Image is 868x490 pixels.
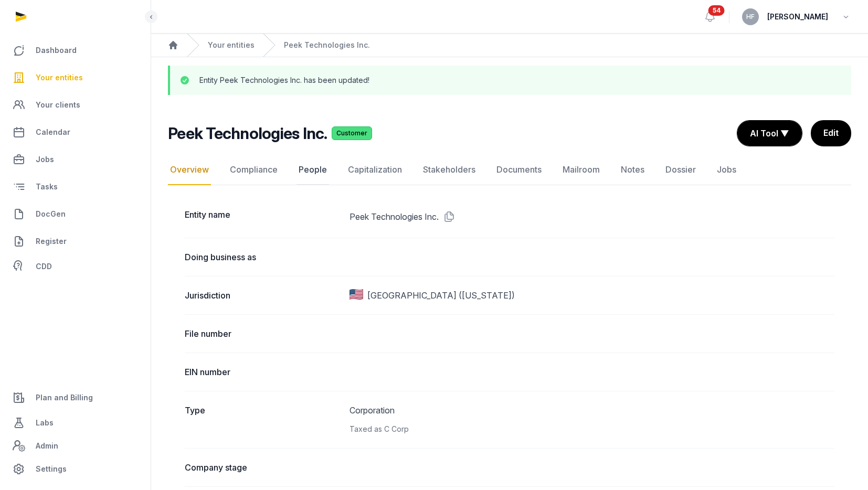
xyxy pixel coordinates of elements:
[8,65,142,90] a: Your entities
[8,120,142,145] a: Calendar
[350,404,835,435] dd: Corporation
[168,155,851,185] nav: Tabs
[185,461,341,474] dt: Company stage
[36,391,93,404] span: Plan and Billing
[8,410,142,435] a: Labs
[742,8,759,25] button: HF
[208,40,255,50] a: Your entities
[737,121,802,146] button: AI Tool ▼
[185,366,341,378] dt: EIN number
[36,71,83,84] span: Your entities
[36,260,52,273] span: CDD
[36,44,77,57] span: Dashboard
[8,435,142,456] a: Admin
[350,423,835,435] div: Taxed as C Corp
[560,155,602,185] a: Mailroom
[421,155,478,185] a: Stakeholders
[168,124,327,143] h2: Peek Technologies Inc.
[36,126,70,139] span: Calendar
[8,38,142,63] a: Dashboard
[811,120,851,146] a: Edit
[8,256,142,277] a: CDD
[185,404,341,435] dt: Type
[284,40,370,50] a: Peek Technologies Inc.
[36,463,67,475] span: Settings
[346,155,404,185] a: Capitalization
[36,208,66,220] span: DocGen
[199,75,369,86] p: Entity Peek Technologies Inc. has been updated!
[8,229,142,254] a: Register
[619,155,647,185] a: Notes
[36,180,58,193] span: Tasks
[185,251,341,263] dt: Doing business as
[36,417,54,429] span: Labs
[8,201,142,227] a: DocGen
[185,289,341,302] dt: Jurisdiction
[8,92,142,118] a: Your clients
[367,289,515,302] span: [GEOGRAPHIC_DATA] ([US_STATE])
[8,456,142,482] a: Settings
[715,155,738,185] a: Jobs
[494,155,544,185] a: Documents
[708,5,725,16] span: 54
[8,174,142,199] a: Tasks
[36,99,80,111] span: Your clients
[767,10,828,23] span: [PERSON_NAME]
[663,155,698,185] a: Dossier
[350,208,835,225] dd: Peek Technologies Inc.
[168,155,211,185] a: Overview
[185,208,341,225] dt: Entity name
[185,327,341,340] dt: File number
[746,14,755,20] span: HF
[151,34,868,57] nav: Breadcrumb
[36,153,54,166] span: Jobs
[36,235,67,248] span: Register
[297,155,329,185] a: People
[228,155,280,185] a: Compliance
[332,126,372,140] span: Customer
[8,385,142,410] a: Plan and Billing
[36,440,58,452] span: Admin
[8,147,142,172] a: Jobs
